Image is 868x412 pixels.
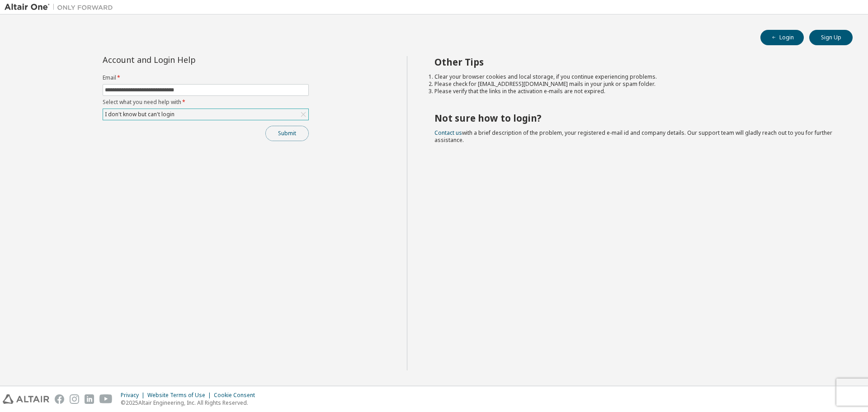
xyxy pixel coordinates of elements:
[103,74,309,81] label: Email
[103,99,309,106] label: Select what you need help with
[434,56,837,68] h2: Other Tips
[121,399,260,407] p: © 2025 Altair Engineering, Inc. All Rights Reserved.
[434,129,462,137] a: Contact us
[99,394,113,404] img: youtube.svg
[5,3,118,12] img: Altair One
[760,30,804,45] button: Login
[103,56,268,63] div: Account and Login Help
[147,392,214,399] div: Website Terms of Use
[434,88,837,95] li: Please verify that the links in the activation e-mails are not expired.
[434,112,837,124] h2: Not sure how to login?
[103,109,308,120] div: I don't know but can't login
[104,109,176,119] div: I don't know but can't login
[3,394,49,404] img: altair_logo.svg
[265,126,309,141] button: Submit
[809,30,853,45] button: Sign Up
[55,394,64,404] img: facebook.svg
[434,73,837,81] li: Clear your browser cookies and local storage, if you continue experiencing problems.
[214,392,260,399] div: Cookie Consent
[85,394,94,404] img: linkedin.svg
[70,394,79,404] img: instagram.svg
[121,392,147,399] div: Privacy
[434,81,837,88] li: Please check for [EMAIL_ADDRESS][DOMAIN_NAME] mails in your junk or spam folder.
[434,129,832,144] span: with a brief description of the problem, your registered e-mail id and company details. Our suppo...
